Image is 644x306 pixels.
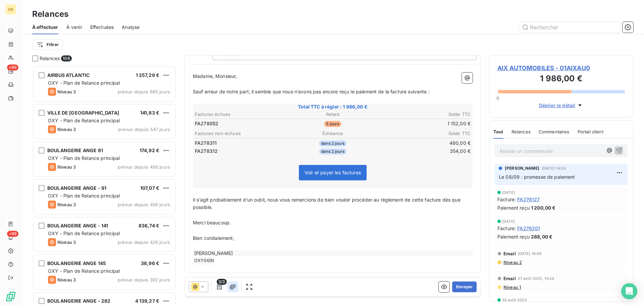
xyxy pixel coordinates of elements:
span: Déplier le détail [539,102,576,109]
span: [DATE] [502,219,515,223]
span: dans 2 jours [319,148,346,155]
span: Facture : [497,225,516,232]
th: Factures échues [195,111,286,118]
span: Effectuées [90,24,114,31]
span: Madame, Monsieur, [193,73,237,79]
span: AIRBUS ATLANTIC [47,72,90,78]
td: FA278311 [195,139,286,147]
span: À effectuer [32,24,58,31]
span: +99 [7,231,18,237]
span: OXY - Plan de Relance principal [48,193,120,199]
span: BOULANGERIE ANGE - 141 [47,223,108,228]
span: BOULANGERIE ANGE - 282 [47,298,110,304]
span: Total TTC à régler : 1 986,00 € [194,103,472,110]
span: 36,96 € [141,260,159,266]
span: 288,00 € [531,233,552,240]
span: 20 août 2025 [502,298,527,302]
span: Voir et payer les factures [305,170,361,175]
th: Factures non-échues [195,130,286,137]
span: Niveau 3 [57,127,76,132]
span: Commentaires [539,129,570,134]
span: [PERSON_NAME] [505,165,539,171]
span: Paiement reçu [497,233,530,240]
span: prévue depuis 392 jours [118,277,170,282]
span: Email [503,276,516,281]
span: Paiement reçu [497,204,530,211]
span: 0 [496,95,499,101]
span: OXY - Plan de Relance principal [48,80,120,86]
span: prévue depuis 547 jours [118,127,170,132]
span: prévue depuis 456 jours [118,164,170,170]
span: OXY - Plan de Relance principal [48,230,120,236]
td: FA278312 [195,147,286,155]
span: 1 200,00 € [531,204,556,211]
span: prévue depuis 426 jours [118,239,170,245]
span: Merci beaucoup. [193,220,231,225]
span: Facture : [497,196,516,203]
td: 354,00 € [379,147,471,155]
span: Niveau 2 [503,260,522,265]
span: [DATE] [502,190,515,194]
span: 1 257,29 € [136,72,160,78]
span: Niveau 1 [503,285,521,290]
td: 1 152,00 € [379,120,471,127]
th: Solde TTC [379,111,471,118]
span: VILLE DE [GEOGRAPHIC_DATA] [47,110,119,116]
span: FA278052 [195,120,218,127]
span: Niveau 3 [57,277,76,282]
th: Solde TTC [379,130,471,137]
span: Niveau 3 [57,202,76,207]
span: prévue depuis 685 jours [118,89,170,94]
span: Relances [40,55,60,62]
span: Niveau 3 [57,89,76,94]
span: 108 [61,55,71,61]
span: Tout [493,129,503,134]
span: OXY - Plan de Relance principal [48,155,120,161]
div: Open Intercom Messenger [621,283,637,299]
span: BOULANGERIE ANGE - 91 [47,185,106,191]
span: 836,74 € [139,223,159,228]
span: Niveau 3 [57,164,76,170]
button: Envoyer [452,281,477,292]
span: BOULANGERIE ANGE 61 [47,147,103,153]
span: 107,07 € [140,185,159,191]
span: 141,83 € [140,110,159,116]
div: OX [5,4,16,15]
span: AIX AUTOMOBILES - 01AIXAU0 [497,63,625,73]
span: Bien cordialement, [193,235,234,241]
span: Analyse [122,24,140,31]
span: Portail client [578,129,603,134]
span: OXY - Plan de Relance principal [48,268,120,274]
span: Email [503,251,516,256]
td: 480,00 € [379,139,471,147]
span: BOULANGERIE ANGE 145 [47,260,106,266]
button: Déplier le détail [537,101,586,109]
span: Niveau 3 [57,239,76,245]
button: Filtrer [32,39,63,50]
span: [DATE] 14:50 [542,166,566,170]
span: À venir [66,24,82,31]
span: +99 [7,64,18,71]
span: Relances [512,129,531,134]
th: Retard [287,111,378,118]
span: FA276201 [517,225,540,232]
span: 4 139,27 € [135,298,160,304]
span: dans 2 jours [319,140,346,146]
span: [DATE] 16:09 [518,252,542,256]
span: 27 août 2025, 14:24 [518,276,554,280]
span: Le 08/09 : promesse de paiement [499,174,575,180]
span: 174,92 € [140,147,159,153]
img: Logo LeanPay [5,291,16,302]
h3: 1 986,00 € [497,73,625,86]
span: Il s’agit probablement d’un oubli, nous vous remercions de bien vouloir procéder au règlement de ... [193,197,462,210]
div: grid [32,66,176,306]
span: prévue depuis 456 jours [118,202,170,207]
h3: Relances [32,8,68,20]
span: OXY - Plan de Relance principal [48,118,120,123]
input: Rechercher [519,22,620,33]
span: 5 jours [324,121,341,127]
span: FA276127 [517,196,540,203]
span: 3/3 [217,279,227,285]
span: OXYSIGN [193,257,215,265]
span: Sauf erreur de notre part, il semble que nous n’avons pas encore reçu le paiement de la facture s... [193,89,430,94]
